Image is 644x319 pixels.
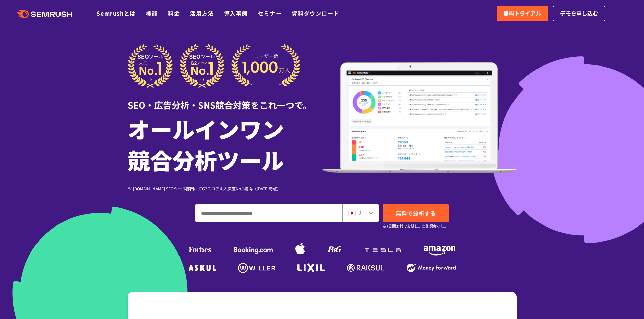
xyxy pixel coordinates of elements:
[383,204,449,222] a: 無料で分析する
[383,223,448,229] small: ※7日間無料でお試し。自動課金なし。
[553,6,605,21] a: デモを申し込む
[292,9,339,17] a: 資料ダウンロード
[168,9,180,17] a: 料金
[396,209,436,217] span: 無料で分析する
[128,113,322,175] h1: オールインワン 競合分析ツール
[560,9,598,18] span: デモを申し込む
[97,9,136,17] a: Semrushとは
[358,208,365,216] span: JP
[196,204,342,222] input: ドメイン、キーワードまたはURLを入力してください
[258,9,282,17] a: セミナー
[503,9,541,18] span: 無料トライアル
[128,88,322,111] div: SEO・広告分析・SNS競合対策をこれ一つで。
[497,6,548,21] a: 無料トライアル
[128,185,322,192] div: ※ [DOMAIN_NAME] SEOツール部門にてG2スコア＆人気度No.1獲得（[DATE]時点）
[224,9,248,17] a: 導入事例
[146,9,158,17] a: 機能
[190,9,214,17] a: 活用方法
